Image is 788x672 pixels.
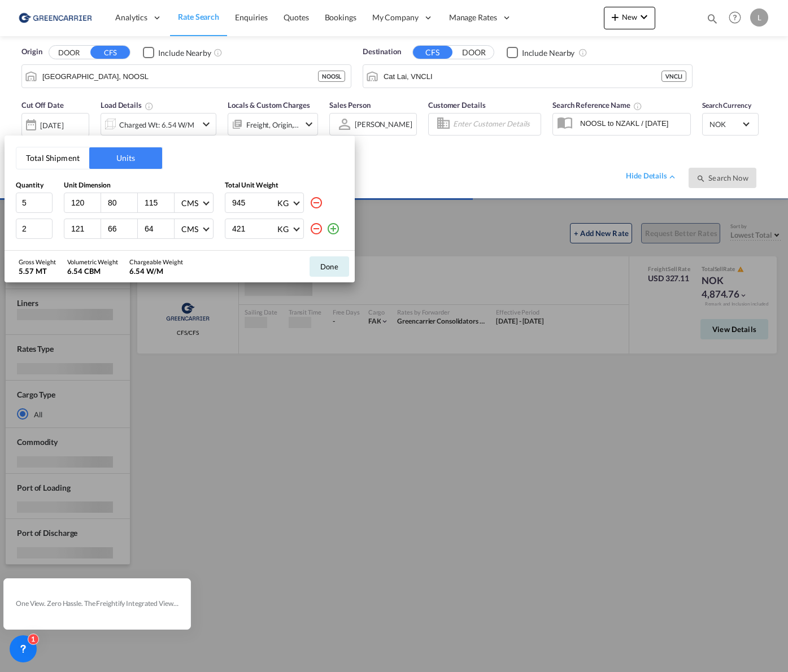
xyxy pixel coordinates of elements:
[326,222,340,235] md-icon: icon-plus-circle-outline
[16,181,53,190] div: Quantity
[70,224,101,234] input: L
[277,198,289,208] div: KG
[231,193,276,212] input: Enter weight
[107,224,137,234] input: W
[19,258,56,266] div: Gross Weight
[310,196,323,210] md-icon: icon-minus-circle-outline
[107,198,137,208] input: W
[70,198,101,208] input: L
[129,258,183,266] div: Chargeable Weight
[310,256,349,277] button: Done
[310,222,323,235] md-icon: icon-minus-circle-outline
[181,224,198,234] div: CMS
[67,266,118,276] div: 6.54 CBM
[181,198,198,208] div: CMS
[16,193,53,213] input: Qty
[16,147,89,169] button: Total Shipment
[143,198,174,208] input: H
[143,224,174,234] input: H
[225,181,343,190] div: Total Unit Weight
[16,219,53,239] input: Qty
[129,266,183,276] div: 6.54 W/M
[277,224,289,234] div: KG
[89,147,162,169] button: Units
[231,219,276,238] input: Enter weight
[64,181,214,190] div: Unit Dimension
[67,258,118,266] div: Volumetric Weight
[19,266,56,276] div: 5.57 MT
